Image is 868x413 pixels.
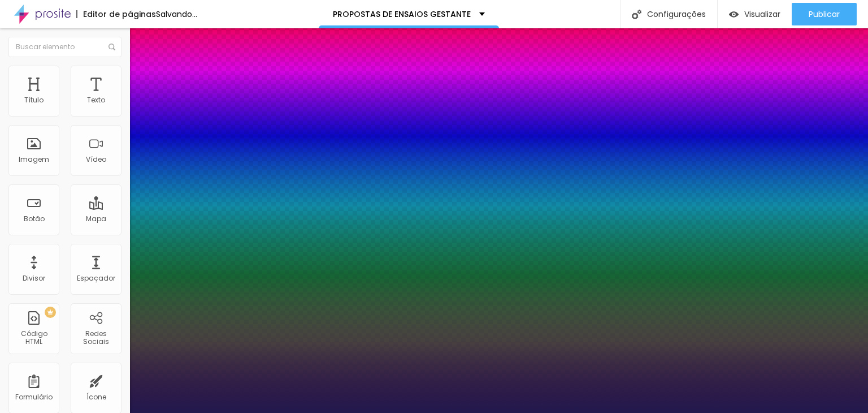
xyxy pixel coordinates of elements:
[23,274,45,282] div: Divisor
[76,10,156,18] div: Editor de páginas
[15,393,53,401] div: Formulário
[86,215,106,223] div: Mapa
[333,10,471,18] p: PROPOSTAS DE ENSAIOS GESTANTE
[718,3,792,25] button: Visualizar
[86,156,106,164] div: Vídeo
[86,393,106,401] div: Ícone
[77,274,115,282] div: Espaçador
[729,10,739,19] img: view-1.svg
[156,10,197,18] div: Salvando...
[744,10,780,19] span: Visualizar
[87,96,105,104] div: Texto
[8,37,121,57] input: Buscar elemento
[24,96,44,104] div: Título
[73,330,118,346] div: Redes Sociais
[632,10,641,19] img: Icone
[809,10,840,19] span: Publicar
[19,156,49,164] div: Imagem
[11,330,56,346] div: Código HTML
[24,215,45,223] div: Botão
[792,3,857,25] button: Publicar
[108,44,115,50] img: Icone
